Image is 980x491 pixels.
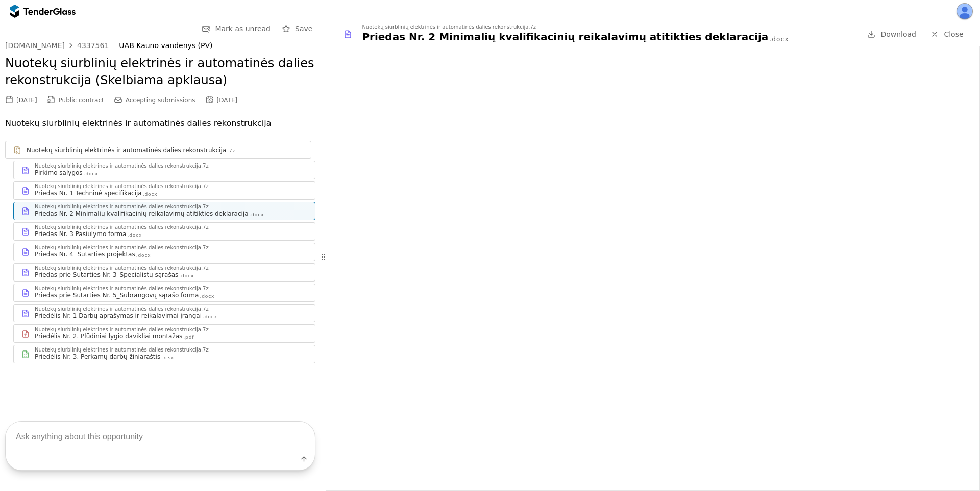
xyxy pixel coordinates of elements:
div: Priedėlis Nr. 1 Darbų aprašymas ir reikalavimai įrangai [35,312,202,320]
span: Mark as unread [215,25,271,33]
div: [DATE] [217,97,238,104]
a: Nuotekų siurblinių elektrinės ir automatinės dalies rekonstrukcija.7zPriedas Nr. 2 Minimalių kval... [13,202,315,220]
a: Nuotekų siurblinių elektrinės ir automatinės dalies rekonstrukcija.7zPirkimo sąlygos.docx [13,161,315,179]
div: Priedas Nr. 3 Pasiūlymo forma [35,230,126,238]
div: .docx [143,191,158,198]
div: UAB Kauno vandenys (PV) [119,41,305,50]
a: Nuotekų siurblinių elektrinės ir automatinės dalies rekonstrukcija.7zPriedas Nr. 1 Techninė speci... [13,181,315,200]
div: Nuotekų siurblinių elektrinės ir automatinės dalies rekonstrukcija [27,146,226,154]
div: .docx [127,232,142,239]
div: Nuotekų siurblinių elektrinės ir automatinės dalies rekonstrukcija.7z [35,347,209,353]
div: Nuotekų siurblinių elektrinės ir automatinės dalies rekonstrukcija.7z [35,204,209,209]
div: Priedas Nr. 2 Minimalių kvalifikacinių reikalavimų atitikties deklaracija [35,209,249,218]
div: Nuotekų siurblinių elektrinės ir automatinės dalies rekonstrukcija.7z [35,225,209,230]
div: Priedas Nr. 2 Minimalių kvalifikacinių reikalavimų atitikties deklaracija [362,30,768,44]
div: Priedas Nr. 1 Techninė specifikacija [35,189,142,197]
h2: Nuotekų siurblinių elektrinės ir automatinės dalies rekonstrukcija (Skelbiama apklausa) [5,55,315,89]
div: [DATE] [16,97,37,104]
a: Nuotekų siurblinių elektrinės ir automatinės dalies rekonstrukcija.7zPriedas Nr. 3 Pasiūlymo form... [13,222,315,241]
span: Public contract [59,97,104,104]
div: .docx [250,212,264,218]
span: Save [295,25,312,33]
div: Nuotekų siurblinių elektrinės ir automatinės dalies rekonstrukcija.7z [35,184,209,189]
p: Nuotekų siurblinių elektrinės ir automatinės dalies rekonstrukcija [5,116,315,130]
div: Nuotekų siurblinių elektrinės ir automatinės dalies rekonstrukcija.7z [35,266,209,271]
div: .xlsx [161,355,174,361]
a: Nuotekų siurblinių elektrinės ir automatinės dalies rekonstrukcija.7zPriedėlis Nr. 2. Plūdiniai l... [13,324,315,343]
div: Nuotekų siurblinių elektrinės ir automatinės dalies rekonstrukcija.7z [35,307,209,312]
span: Close [944,30,963,38]
div: Nuotekų siurblinių elektrinės ir automatinės dalies rekonstrukcija.7z [35,286,209,291]
div: Priedėlis Nr. 3. Perkamų darbų žiniaraštis [35,353,160,361]
div: Nuotekų siurblinių elektrinės ir automatinės dalies rekonstrukcija.7z [35,163,209,169]
div: .pdf [183,334,194,341]
a: Nuotekų siurblinių elektrinės ir automatinės dalies rekonstrukcija.7zPriedas Nr. 4 Sutarties proj... [13,243,315,261]
div: Priedėlis Nr. 2. Plūdiniai lygio davikliai montažas [35,332,182,340]
div: .docx [84,171,99,177]
div: Nuotekų siurblinių elektrinės ir automatinės dalies rekonstrukcija.7z [35,245,209,250]
a: Download [864,28,919,41]
a: Close [924,28,970,41]
a: Nuotekų siurblinių elektrinės ir automatinės dalies rekonstrukcija.7z [5,141,311,159]
div: Nuotekų siurblinių elektrinės ir automatinės dalies rekonstrukcija.7z [35,327,209,332]
div: [DOMAIN_NAME] [5,42,65,49]
a: Nuotekų siurblinių elektrinės ir automatinės dalies rekonstrukcija.7zPriedėlis Nr. 1 Darbų aprašy... [13,304,315,322]
button: Mark as unread [199,22,274,35]
span: Accepting submissions [126,97,195,104]
div: Priedas prie Sutarties Nr. 3_Specialistų sąrašas [35,271,178,279]
div: Priedas prie Sutarties Nr. 5_Subrangovų sąrašo forma [35,291,199,299]
div: .docx [179,273,194,279]
div: Priedas Nr. 4 Sutarties projektas [35,250,135,259]
div: .docx [136,252,151,259]
a: Nuotekų siurblinių elektrinės ir automatinės dalies rekonstrukcija.7zPriedas prie Sutarties Nr. 3... [13,263,315,282]
button: Save [279,22,315,35]
a: Nuotekų siurblinių elektrinės ir automatinės dalies rekonstrukcija.7zPriedėlis Nr. 3. Perkamų dar... [13,345,315,363]
a: Nuotekų siurblinių elektrinės ir automatinės dalies rekonstrukcija.7zPriedas prie Sutarties Nr. 5... [13,284,315,302]
div: .docx [203,314,217,320]
div: 4337561 [77,42,109,49]
div: Pirkimo sąlygos [35,169,83,177]
div: .docx [769,35,789,44]
span: Download [880,30,916,38]
a: [DOMAIN_NAME]4337561 [5,41,109,50]
div: .docx [200,293,214,300]
div: .7z [227,148,235,154]
div: Nuotekų siurblinių elektrinės ir automatinės dalies rekonstrukcija.7z [362,25,536,30]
